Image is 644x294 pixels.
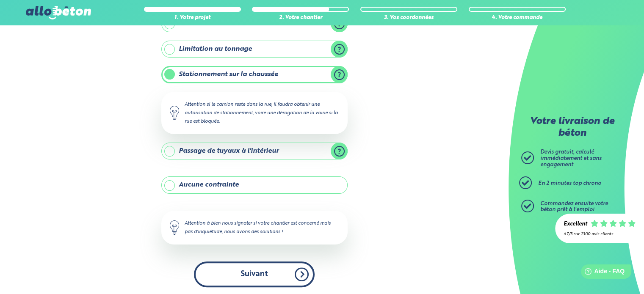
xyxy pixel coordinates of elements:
[523,116,621,139] p: Votre livraison de béton
[161,41,348,58] label: Limitation au tonnage
[144,15,241,21] div: 1. Votre projet
[360,15,457,21] div: 3. Vos coordonnées
[564,221,587,228] div: Excellent
[26,6,91,19] img: allobéton
[161,66,348,83] label: Stationnement sur la chaussée
[540,149,602,167] span: Devis gratuit, calculé immédiatement et sans engagement
[469,15,566,21] div: 4. Votre commande
[252,15,349,21] div: 2. Votre chantier
[161,211,348,245] div: Attention à bien nous signaler si votre chantier est concerné mais pas d'inquiétude, nous avons d...
[194,261,315,287] button: Suivant
[161,92,348,134] div: Attention si le camion reste dans la rue, il faudra obtenir une autorisation de stationnement, vo...
[161,176,348,193] label: Aucune contrainte
[540,201,608,213] span: Commandez ensuite votre béton prêt à l'emploi
[161,143,348,159] label: Passage de tuyaux à l'intérieur
[569,261,635,285] iframe: Help widget launcher
[564,232,636,236] div: 4.7/5 sur 2300 avis clients
[538,181,601,186] span: En 2 minutes top chrono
